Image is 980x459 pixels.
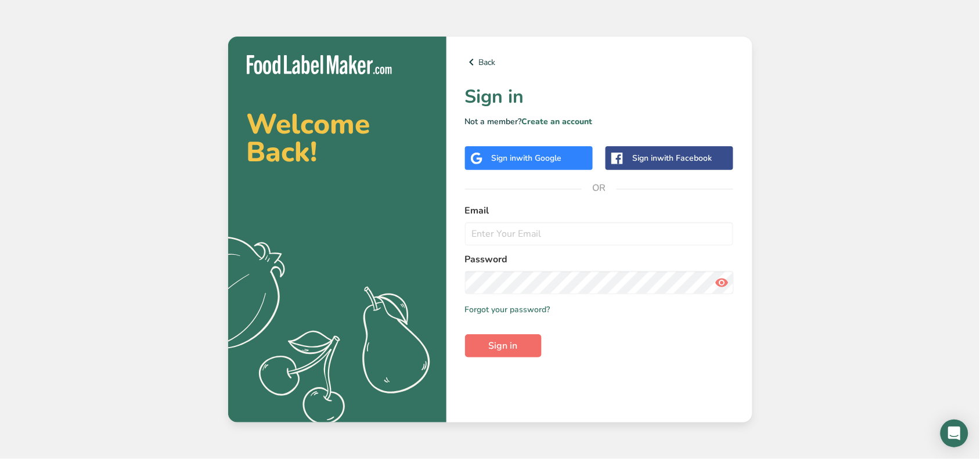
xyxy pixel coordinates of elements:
input: Enter Your Email [465,222,734,245]
h2: Welcome Back! [247,110,428,166]
button: Sign in [465,334,542,357]
img: Food Label Maker [247,55,392,74]
label: Email [465,204,734,218]
h1: Sign in [465,83,734,111]
span: with Facebook [657,153,712,164]
a: Forgot your password? [465,303,550,316]
p: Not a member? [465,115,734,128]
a: Back [465,55,734,69]
div: Sign in [632,152,712,164]
div: Sign in [492,152,562,164]
span: OR [582,171,617,205]
span: with Google [517,153,562,164]
label: Password [465,252,734,266]
span: Sign in [489,339,518,353]
a: Create an account [522,116,593,127]
div: Open Intercom Messenger [941,420,968,447]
